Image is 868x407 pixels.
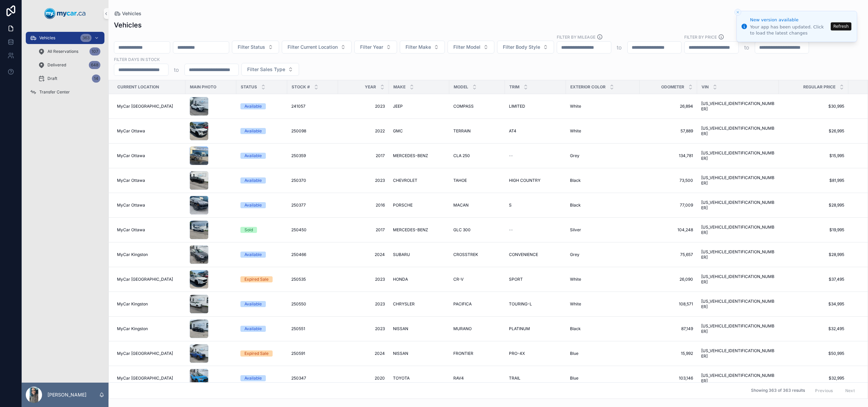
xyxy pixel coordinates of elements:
[240,375,283,381] a: Available
[644,202,693,208] a: 77,009
[509,153,513,158] span: --
[393,178,445,183] a: CHEVROLET
[570,227,636,233] a: Silver
[406,44,431,50] span: Filter Make
[570,376,636,381] a: Blue
[783,277,844,282] a: $37,495
[453,351,501,356] a: FRONTIER
[570,326,581,331] span: Black
[393,227,428,233] span: MERCEDES-BENZ
[342,104,385,109] span: 2023
[509,252,538,257] span: CONVENIENCE
[241,63,299,76] button: Select Button
[240,227,283,233] a: Sold
[509,252,562,257] a: CONVENIENCE
[509,104,562,109] a: LIMITED
[570,351,636,356] a: Blue
[570,178,636,183] a: Black
[453,202,501,208] a: MACAN
[47,62,66,68] span: Delivered
[453,104,474,109] span: COMPASS
[393,376,410,381] span: TOYOTA
[117,252,181,257] a: MyCar Kingston
[644,227,693,233] a: 104,248
[701,249,775,260] span: [US_VEHICLE_IDENTIFICATION_NUMBER]
[783,128,844,134] span: $26,995
[701,224,775,235] a: [US_VEHICLE_IDENTIFICATION_NUMBER]
[644,326,693,331] a: 87,149
[393,153,445,158] a: MERCEDES-BENZ
[453,104,501,109] a: COMPASS
[244,227,253,233] div: Sold
[291,351,305,356] span: 250591
[644,301,693,307] span: 108,571
[644,128,693,134] span: 57,889
[117,202,145,208] span: MyCar Ottawa
[497,41,554,53] button: Select Button
[570,252,579,257] span: Grey
[509,128,562,134] a: AT4
[393,252,445,257] a: SUBARU
[342,326,385,331] a: 2023
[244,301,262,307] div: Available
[291,128,306,134] span: 250098
[342,252,385,257] a: 2024
[393,277,408,282] span: HONDA
[342,376,385,381] a: 2020
[22,27,108,107] div: scrollable content
[570,301,636,307] a: White
[701,150,775,161] a: [US_VEHICLE_IDENTIFICATION_NUMBER]
[291,326,305,331] span: 250551
[117,252,148,257] span: MyCar Kingston
[783,252,844,257] span: $28,995
[701,200,775,211] span: [US_VEHICLE_IDENTIFICATION_NUMBER]
[453,128,501,134] a: TERRAIN
[701,274,775,285] a: [US_VEHICLE_IDENTIFICATION_NUMBER]
[291,227,334,233] a: 250450
[644,178,693,183] a: 73,500
[644,153,693,158] a: 134,781
[783,326,844,331] span: $32,495
[453,277,501,282] a: CR-V
[509,277,523,282] span: SPORT
[117,326,181,331] a: MyCar Kingston
[291,351,334,356] a: 250591
[393,153,428,158] span: MERCEDES-BENZ
[80,34,92,42] div: 363
[291,277,334,282] a: 250535
[117,301,181,307] a: MyCar Kingston
[783,227,844,233] a: $19,995
[117,277,173,282] span: MyCar [GEOGRAPHIC_DATA]
[39,35,55,41] span: Vehicles
[117,178,181,183] a: MyCar Ottawa
[453,227,501,233] a: GLC 300
[282,41,352,53] button: Select Button
[240,350,283,357] a: Expired Sale
[509,178,562,183] a: HIGH COUNTRY
[240,252,283,258] a: Available
[509,178,540,183] span: HIGH COUNTRY
[509,202,562,208] a: S
[393,301,445,307] a: CHRYSLER
[393,128,445,134] a: GMC
[509,128,516,134] span: AT4
[244,103,262,109] div: Available
[783,351,844,356] a: $50,995
[509,104,525,109] span: LIMITED
[92,74,100,83] div: 14
[644,351,693,356] a: 15,992
[122,10,141,17] span: Vehicles
[509,277,562,282] a: SPORT
[783,153,844,158] span: $15,995
[291,178,334,183] a: 250370
[342,178,385,183] span: 2023
[509,376,562,381] a: TRAIL
[644,277,693,282] a: 26,090
[291,178,306,183] span: 250370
